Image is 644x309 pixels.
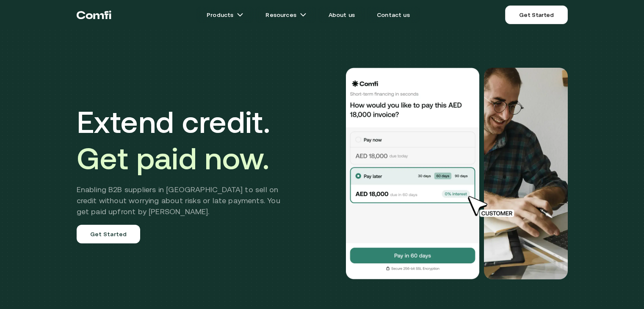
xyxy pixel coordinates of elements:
img: cursor [462,195,524,218]
a: Contact us [367,6,420,23]
h1: Extend credit. [77,104,293,177]
span: Get paid now. [77,141,270,176]
a: Get Started [77,225,141,243]
h2: Enabling B2B suppliers in [GEOGRAPHIC_DATA] to sell on credit without worrying about risks or lat... [77,184,293,217]
img: Would you like to pay this AED 18,000.00 invoice? [484,68,568,279]
a: Get Started [505,6,567,24]
img: arrow icons [300,11,307,18]
img: Would you like to pay this AED 18,000.00 invoice? [345,68,481,279]
a: Return to the top of the Comfi home page [77,2,111,28]
a: About us [318,6,365,23]
a: Resourcesarrow icons [255,6,316,23]
img: arrow icons [237,11,243,18]
a: Productsarrow icons [196,6,254,23]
